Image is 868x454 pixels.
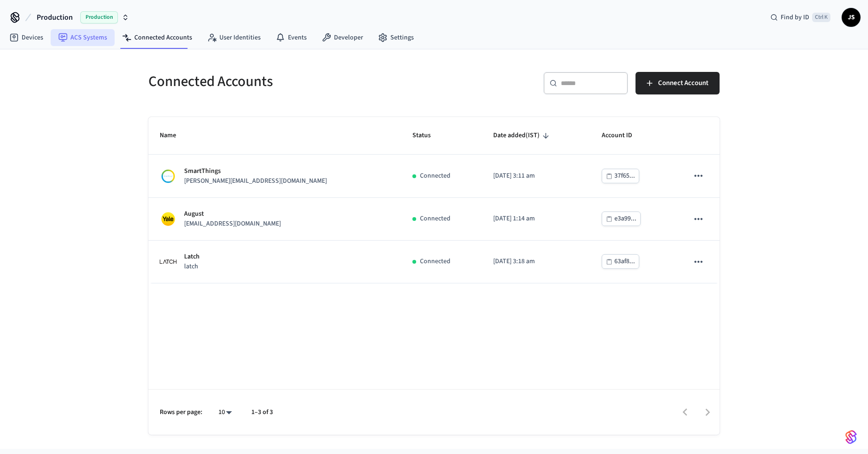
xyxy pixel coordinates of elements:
[658,77,708,89] span: Connect Account
[493,171,579,181] p: [DATE] 3:11 am
[614,213,636,225] div: e3a99...
[412,128,443,143] span: Status
[314,29,371,46] a: Developer
[493,214,579,224] p: [DATE] 1:14 am
[268,29,314,46] a: Events
[602,128,644,143] span: Account ID
[184,209,281,219] p: August
[160,253,177,270] img: Latch Building
[80,11,118,23] span: Production
[200,29,268,46] a: User Identities
[148,72,428,91] h5: Connected Accounts
[148,117,720,283] table: sticky table
[614,170,635,182] div: 37f65...
[493,128,552,143] span: Date added(IST)
[602,211,641,226] button: e3a99...
[812,13,830,22] span: Ctrl K
[37,12,73,23] span: Production
[184,166,327,176] p: SmartThings
[184,262,200,272] p: latch
[160,211,177,227] img: Yale Logo, Square
[115,29,200,46] a: Connected Accounts
[420,171,450,181] p: Connected
[614,256,635,267] div: 63af8...
[160,407,202,417] p: Rows per page:
[251,407,273,417] p: 1–3 of 3
[420,257,450,266] p: Connected
[602,254,639,269] button: 63af8...
[2,29,51,46] a: Devices
[184,252,200,262] p: Latch
[420,214,450,224] p: Connected
[160,128,188,143] span: Name
[635,72,720,94] button: Connect Account
[763,9,838,26] div: Find by IDCtrl K
[602,169,639,183] button: 37f65...
[845,430,857,445] img: SeamLogoGradient.69752ec5.svg
[371,29,421,46] a: Settings
[184,176,327,186] p: [PERSON_NAME][EMAIL_ADDRESS][DOMAIN_NAME]
[781,13,809,22] span: Find by ID
[214,406,236,419] div: 10
[842,8,860,27] button: JS
[493,257,579,266] p: [DATE] 3:18 am
[843,9,860,26] span: JS
[160,168,177,185] img: Smartthings Logo, Square
[51,29,115,46] a: ACS Systems
[184,219,281,229] p: [EMAIL_ADDRESS][DOMAIN_NAME]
